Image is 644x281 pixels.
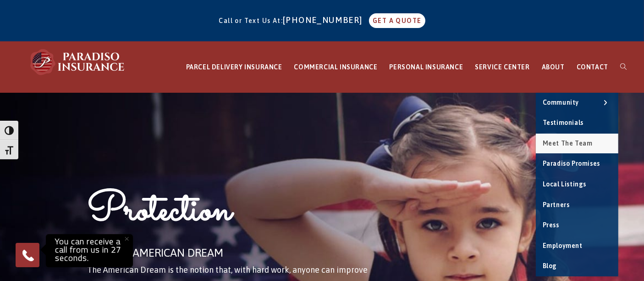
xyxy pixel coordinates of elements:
[571,42,614,93] a: CONTACT
[283,15,367,25] a: [PHONE_NUMBER]
[469,42,535,93] a: SERVICE CENTER
[369,13,425,28] a: GET A QUOTE
[384,42,469,93] a: PERSONAL INSURANCE
[536,174,618,195] a: Local Listings
[87,185,372,243] h1: Protection
[543,201,570,208] span: Partners
[543,160,600,167] span: Paradiso Promises
[186,63,282,71] span: PARCEL DELIVERY INSURANCE
[543,262,557,270] span: Blog
[536,154,618,174] a: Paradiso Promises
[543,221,559,229] span: Press
[21,248,35,263] img: Phone icon
[87,247,223,259] span: FOR THE AMERICAN DREAM
[390,63,463,71] span: PERSONAL INSURANCE
[543,180,586,188] span: Local Listings
[294,63,378,71] span: COMMERCIAL INSURANCE
[542,63,565,71] span: ABOUT
[48,236,131,265] p: You can receive a call from us in 27 seconds.
[536,215,618,236] a: Press
[577,63,608,71] span: CONTACT
[219,17,283,24] span: Call or Text Us At:
[536,42,571,93] a: ABOUT
[288,42,384,93] a: COMMERCIAL INSURANCE
[536,134,618,154] a: Meet the Team
[536,113,618,133] a: Testimonials
[543,119,583,126] span: Testimonials
[543,99,579,106] span: Community
[536,195,618,215] a: Partners
[543,242,583,249] span: Employment
[536,236,618,256] a: Employment
[180,42,288,93] a: PARCEL DELIVERY INSURANCE
[536,256,618,276] a: Blog
[475,63,529,71] span: SERVICE CENTER
[536,93,618,113] a: Community
[543,140,593,147] span: Meet the Team
[28,48,128,76] img: Paradiso Insurance
[117,229,137,249] button: Close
